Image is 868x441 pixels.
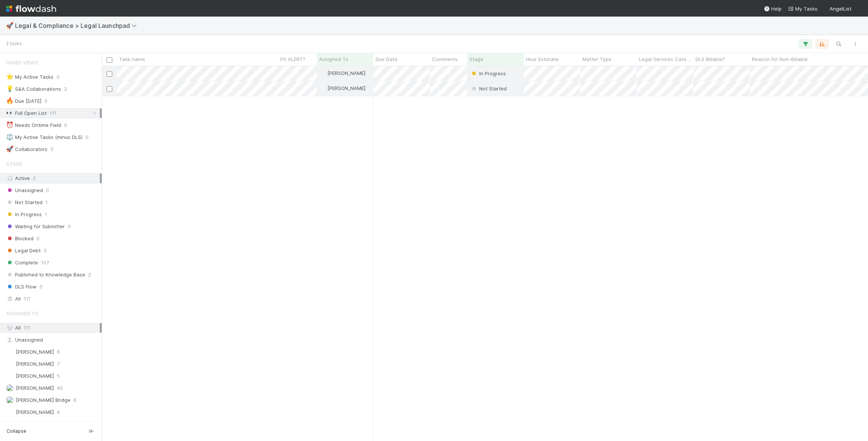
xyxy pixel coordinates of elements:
span: 5 [50,145,53,154]
span: In Progress [6,210,42,219]
span: Assigned To [319,55,348,63]
span: 111 [24,325,31,331]
span: In Progress [470,70,506,76]
span: My Tasks [788,6,818,12]
input: Toggle All Rows Selected [107,57,112,63]
span: P0 ALERT? [280,55,306,63]
span: [PERSON_NAME] Bridge [16,397,70,403]
span: 6 [57,347,60,357]
div: [PERSON_NAME] [320,84,365,92]
span: [PERSON_NAME] [16,385,54,391]
div: Due [DATE] [6,96,41,106]
span: [PERSON_NAME] [16,361,54,367]
span: 0 [57,72,60,82]
img: avatar_9b18377c-2ab8-4698-9af2-31fe0779603e.png [6,360,14,368]
span: 1 [45,210,47,219]
img: avatar_ba76ddef-3fd0-4be4-9bc3-126ad567fcd5.png [320,70,326,76]
span: Matter Type [582,55,611,63]
span: Unassigned [6,186,43,195]
span: 7 [57,359,60,369]
span: 0 [37,234,40,243]
div: Active [6,174,100,183]
small: 2 tasks [6,40,22,47]
input: Toggle Row Selected [107,86,112,92]
span: AngelList [830,6,851,12]
span: 2 [33,175,36,181]
div: All [6,323,100,333]
span: 🚀 [6,146,14,152]
span: Comments [432,55,458,63]
span: DLS Flow [6,282,37,291]
img: avatar_ba76ddef-3fd0-4be4-9bc3-126ad567fcd5.png [6,384,14,392]
span: 🚀 [6,22,14,29]
span: 2 [88,270,91,279]
span: [PERSON_NAME] [16,373,54,379]
span: Legal & Compliance > Legal Launchpad [15,22,141,29]
span: 10 [57,420,62,429]
span: Blocked [6,234,34,243]
span: Collapse [6,428,26,435]
span: 0 [44,96,47,106]
span: ⚖️ [6,134,14,140]
span: DLS Billable? [695,55,725,63]
span: 111 [24,294,31,304]
span: Hour Estimate [526,55,559,63]
span: [PERSON_NAME] [327,70,365,76]
div: S&A Collaborations [6,84,61,94]
span: 111 [50,108,57,118]
span: Not Started [6,198,43,207]
div: Not Started [470,85,507,92]
span: 0 [40,282,43,291]
img: avatar_f32b584b-9fa7-42e4-bca2-ac5b6bf32423.png [854,5,862,13]
span: Waiting for Submitter [6,222,65,231]
span: 💡 [6,85,14,92]
a: My Tasks [788,5,818,12]
img: avatar_cd087ddc-540b-4a45-9726-71183506ed6a.png [320,85,326,91]
div: Help [764,5,782,12]
div: Full Open List [6,108,47,118]
img: avatar_4038989c-07b2-403a-8eae-aaaab2974011.png [6,396,14,404]
span: [PERSON_NAME] [16,409,54,415]
div: [PERSON_NAME] [320,69,365,77]
span: 0 [46,186,49,195]
span: 0 [68,222,71,231]
span: 0 [86,133,89,142]
span: Saved Views [6,55,38,70]
span: 🔥 [6,98,14,104]
span: 107 [41,258,49,267]
div: My Active Tasks (minus DLS) [6,133,83,142]
div: In Progress [470,70,506,77]
span: 2 [64,84,67,94]
div: Collaborators [6,145,47,154]
img: avatar_a4636af5-5cff-4727-96ca-57e288ae360f.png [6,372,14,380]
div: My Active Tasks [6,72,53,82]
span: Not Started [470,85,507,92]
span: Legal Debt [6,246,41,255]
span: Reason for Non-Billable [752,55,808,63]
div: Unassigned [6,335,100,345]
span: Published to Knowledge Base [6,270,85,279]
span: ⏰ [6,122,14,128]
img: logo-inverted-e16ddd16eac7371096b0.svg [6,2,56,15]
span: Stage [6,156,22,171]
img: avatar_764264af-fc64-48ee-9ff7-d72d3801ac54.png [6,348,14,356]
span: 1 [46,198,48,207]
img: avatar_b5be9b1b-4537-4870-b8e7-50cc2287641b.png [6,408,14,416]
span: Stage [469,55,483,63]
div: Needs Ontime Field [6,121,61,130]
span: 👀 [6,110,14,116]
input: Toggle Row Selected [107,71,112,77]
span: 40 [57,383,63,393]
img: avatar_0b1dbcb8-f701-47e0-85bc-d79ccc0efe6c.png [6,420,14,428]
span: Assigned To [6,306,39,321]
div: All [6,294,100,304]
span: Complete [6,258,38,267]
span: [PERSON_NAME] [16,349,54,355]
span: [PERSON_NAME] [327,85,365,91]
span: 0 [44,246,47,255]
span: Due Date [376,55,397,63]
span: 5 [57,371,60,381]
span: Task name [119,55,145,63]
span: 4 [57,407,60,417]
span: ⭐ [6,73,14,80]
